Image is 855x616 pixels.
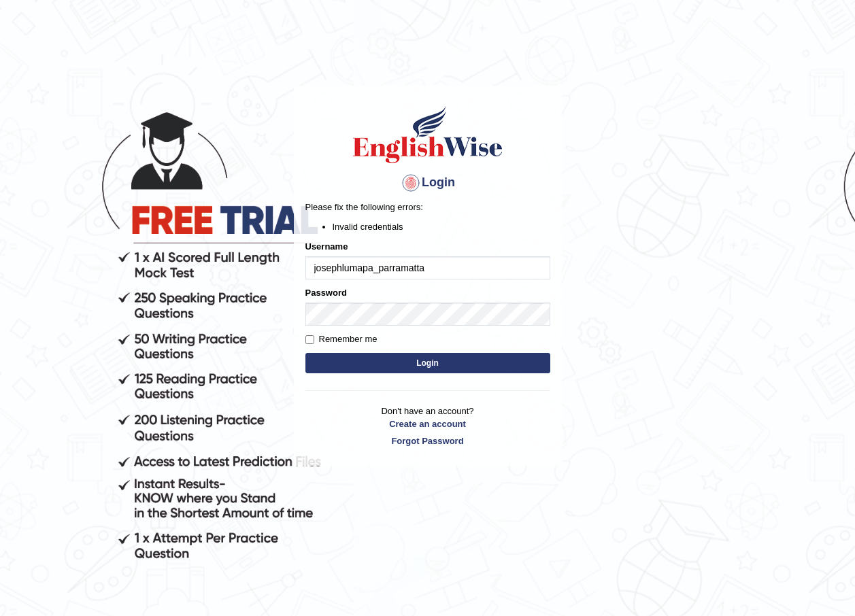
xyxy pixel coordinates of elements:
input: Remember me [305,335,314,344]
li: Invalid credentials [333,220,550,233]
img: Logo of English Wise sign in for intelligent practice with AI [350,104,505,165]
a: Forgot Password [305,434,550,447]
label: Username [305,240,348,253]
label: Password [305,286,347,299]
button: Login [305,353,550,373]
label: Remember me [305,332,378,346]
h4: Login [305,172,550,194]
a: Create an account [305,417,550,430]
p: Don't have an account? [305,405,550,447]
p: Please fix the following errors: [305,201,550,213]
